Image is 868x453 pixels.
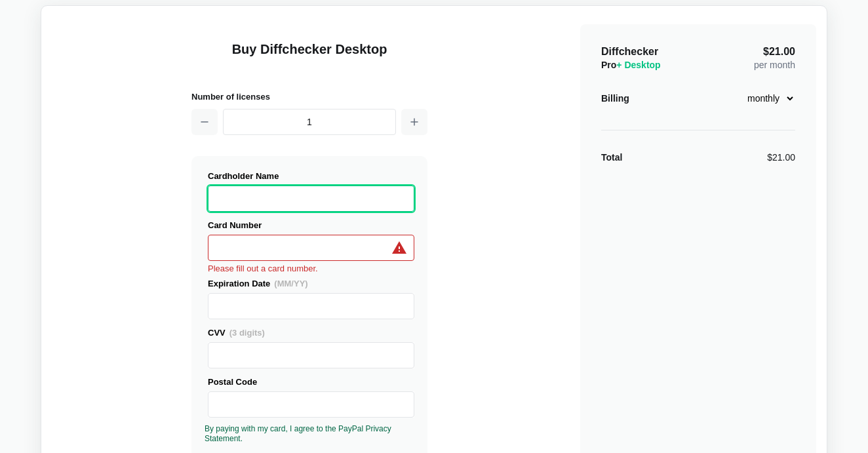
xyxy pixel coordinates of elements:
[214,294,408,319] iframe: Secure Credit Card Frame - Expiration Date
[208,375,414,389] div: Postal Code
[205,424,391,443] a: By paying with my card, I agree to the PayPal Privacy Statement.
[214,392,408,417] iframe: Secure Credit Card Frame - Postal Code
[191,40,427,74] h1: Buy Diffchecker Desktop
[208,169,414,183] div: Cardholder Name
[223,109,396,135] input: 1
[214,343,408,368] iframe: Secure Credit Card Frame - CVV
[601,60,661,70] span: Pro
[229,328,265,338] span: (3 digits)
[616,60,660,70] span: + Desktop
[274,279,307,288] span: (MM/YY)
[767,151,795,164] div: $21.00
[214,186,408,211] iframe: Secure Credit Card Frame - Cardholder Name
[208,277,414,290] div: Expiration Date
[208,263,414,275] div: Please fill out a card number.
[763,47,795,57] span: $21.00
[208,326,414,340] div: CVV
[601,46,658,57] span: Diffchecker
[601,152,622,163] strong: Total
[191,90,427,104] h2: Number of licenses
[754,45,795,71] div: per month
[208,218,414,232] div: Card Number
[601,92,629,105] div: Billing
[214,235,408,260] iframe: Secure Credit Card Frame - Credit Card Number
